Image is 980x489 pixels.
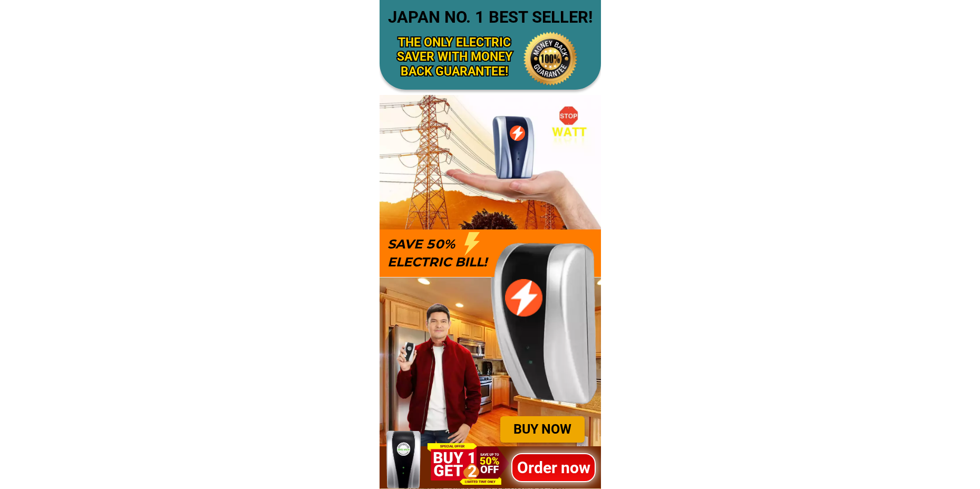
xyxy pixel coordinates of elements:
[380,5,601,30] h1: JAPAN NO. 1 BEST SELLER!
[468,462,477,481] span: 2
[387,35,522,79] h1: THE ONLY ELECTRIC SAVER WITH MONEY BACK GUARANTEE!
[511,456,596,480] h1: Order now
[387,235,522,271] h1: SAVE 50% ELECTRIC BILL!
[500,419,585,439] div: BUY NOW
